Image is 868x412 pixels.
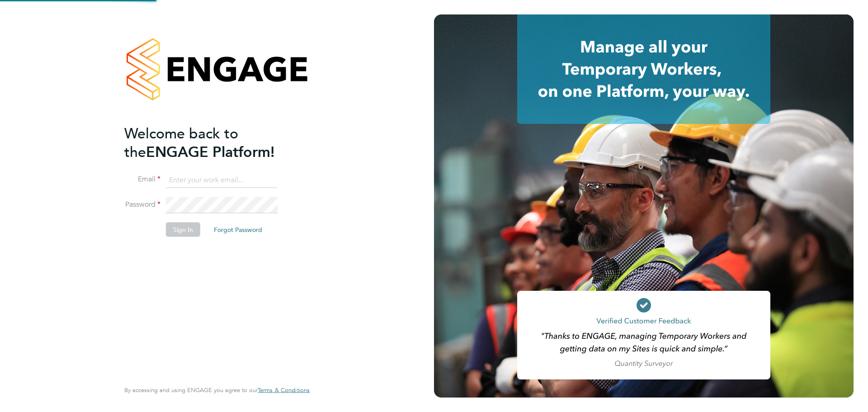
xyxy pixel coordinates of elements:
button: Forgot Password [207,223,269,237]
label: Password [124,200,160,209]
h2: ENGAGE Platform! [124,124,301,161]
span: By accessing and using ENGAGE you agree to our [124,386,310,394]
button: Sign In [166,223,200,237]
input: Enter your work email... [166,172,278,188]
a: Terms & Conditions [258,387,310,394]
label: Email [124,175,160,184]
span: Welcome back to the [124,124,238,161]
